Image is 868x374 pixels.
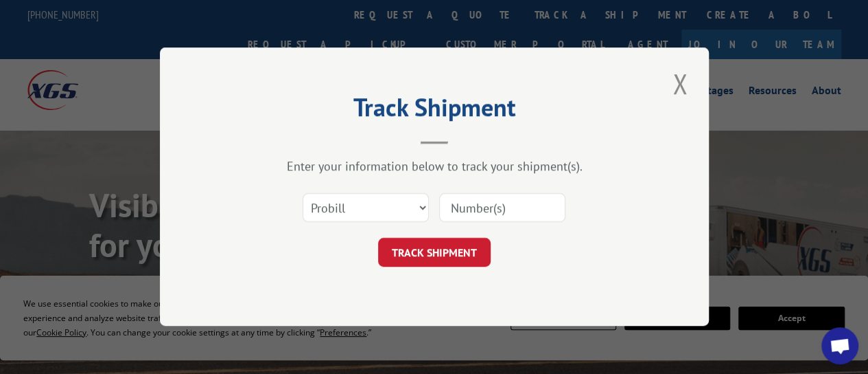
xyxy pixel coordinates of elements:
button: TRACK SHIPMENT [378,239,491,267]
button: Close modal [668,65,692,102]
h2: Track Shipment [228,98,640,124]
a: Open chat [821,327,858,364]
div: Enter your information below to track your shipment(s). [228,159,640,175]
input: Number(s) [439,194,565,223]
